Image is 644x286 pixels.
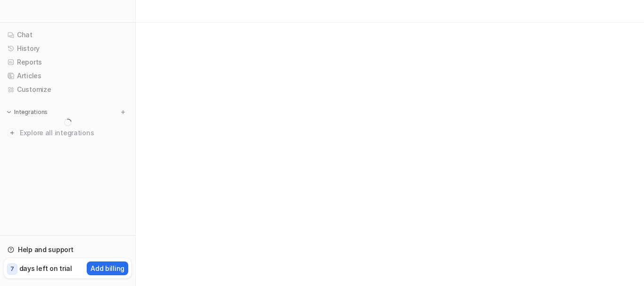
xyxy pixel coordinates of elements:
p: Add billing [91,263,124,273]
a: Chat [4,28,132,41]
a: Explore all integrations [4,126,132,139]
a: Articles [4,69,132,82]
img: menu_add.svg [120,109,126,115]
a: Reports [4,56,132,69]
img: explore all integrations [8,128,17,138]
a: Customize [4,83,132,96]
p: days left on trial [19,263,72,273]
span: Explore all integrations [20,125,128,140]
button: Add billing [87,261,128,275]
a: History [4,42,132,55]
p: Integrations [14,108,48,116]
a: Help and support [4,243,132,256]
img: expand menu [6,109,12,115]
p: 7 [10,265,14,273]
button: Integrations [4,107,50,117]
